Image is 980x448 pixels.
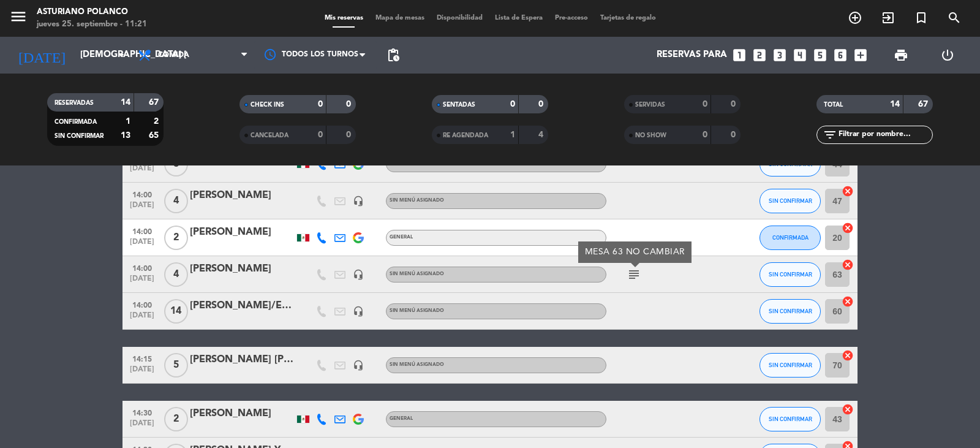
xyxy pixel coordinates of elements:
div: jueves 25. septiembre - 11:21 [37,18,147,31]
i: power_settings_new [940,48,955,63]
div: [PERSON_NAME] [190,224,294,240]
span: Sin menú asignado [390,308,444,313]
i: exit_to_app [881,10,895,25]
div: [PERSON_NAME]/ECIME 66 [190,298,294,314]
strong: 0 [318,131,323,139]
span: [DATE] [127,238,157,252]
i: looks_6 [832,47,848,63]
button: SIN CONFIRMAR [759,353,821,378]
span: 4 [164,262,188,287]
div: Asturiano Polanco [37,6,147,18]
i: add_box [853,47,869,63]
span: RE AGENDADA [443,132,488,139]
i: cancel [842,259,854,271]
span: SIN CONFIRMAR [55,133,104,139]
i: looks_two [752,47,767,63]
i: menu [9,7,28,26]
span: Tarjetas de regalo [594,15,662,21]
button: CONFIRMADA [759,226,821,250]
strong: 0 [346,131,353,139]
span: 4 [164,189,188,213]
span: SERVIDAS [635,102,665,108]
div: [PERSON_NAME] [190,261,294,277]
i: headset_mic [353,196,364,207]
span: SIN CONFIRMAR [769,308,812,314]
span: CHECK INS [251,102,284,108]
i: cancel [842,295,854,308]
strong: 67 [918,100,930,108]
i: turned_in_not [914,10,929,25]
i: cancel [842,349,854,362]
i: looks_5 [812,47,828,63]
span: 14:30 [127,405,157,419]
span: SIN CONFIRMAR [769,362,812,368]
span: 2 [164,407,188,431]
button: SIN CONFIRMAR [759,189,821,213]
strong: 0 [538,100,546,108]
div: MESA 63 NO CAMBIAR [585,246,685,259]
span: 14:15 [127,351,157,365]
span: print [894,48,908,63]
i: arrow_drop_down [114,48,129,63]
span: Reservas para [657,50,727,61]
strong: 0 [318,100,323,108]
strong: 0 [346,100,353,108]
strong: 65 [149,131,161,140]
strong: 0 [703,100,707,108]
span: GENERAL [390,161,413,166]
strong: 14 [890,100,900,108]
strong: 2 [154,117,161,126]
span: [DATE] [127,275,157,289]
strong: 1 [126,117,130,126]
i: [DATE] [9,42,74,69]
strong: 0 [510,100,515,108]
span: 5 [164,353,188,378]
i: headset_mic [353,306,364,317]
i: cancel [842,185,854,197]
span: [DATE] [127,419,157,433]
i: looks_4 [792,47,808,63]
div: [PERSON_NAME] [190,406,294,422]
strong: 0 [731,100,738,108]
span: Comida [158,51,189,59]
strong: 1 [510,131,515,139]
i: search [947,10,962,25]
span: [DATE] [127,164,157,178]
span: CONFIRMADA [55,119,97,125]
span: Mapa de mesas [369,15,431,21]
span: Sin menú asignado [390,198,444,203]
i: looks_3 [772,47,788,63]
i: cancel [842,222,854,234]
span: CANCELADA [251,132,288,139]
span: NO SHOW [635,132,666,139]
span: SIN CONFIRMAR [769,271,812,278]
span: 2 [164,226,188,250]
span: 14 [164,299,188,324]
strong: 0 [731,131,738,139]
span: GENERAL [390,416,413,421]
strong: 4 [538,131,546,139]
i: headset_mic [353,360,364,371]
strong: 67 [149,98,161,107]
span: Lista de Espera [489,15,549,21]
i: subject [627,267,641,282]
div: LOG OUT [924,37,971,74]
img: google-logo.png [353,232,364,243]
i: filter_list [823,127,837,142]
span: [DATE] [127,311,157,325]
i: cancel [842,403,854,416]
span: Pre-acceso [549,15,594,21]
div: [PERSON_NAME] [PERSON_NAME] [190,352,294,368]
span: SIN CONFIRMAR [769,416,812,422]
button: menu [9,7,28,30]
i: looks_one [731,47,747,63]
span: SIN CONFIRMAR [769,197,812,204]
div: [PERSON_NAME] [190,188,294,203]
span: CONFIRMADA [772,234,809,241]
span: 14:00 [127,297,157,311]
strong: 14 [121,98,130,107]
span: 14:00 [127,224,157,238]
i: add_circle_outline [848,10,862,25]
span: Sin menú asignado [390,362,444,367]
button: SIN CONFIRMAR [759,299,821,324]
